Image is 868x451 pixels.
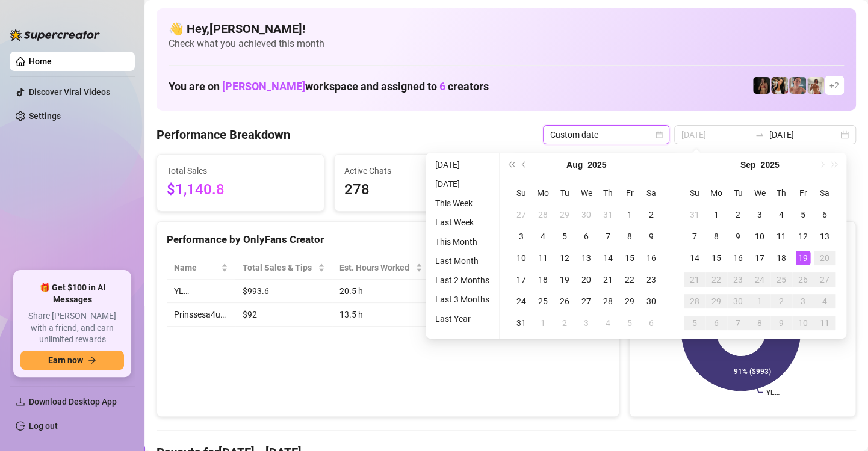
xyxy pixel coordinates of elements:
div: 11 [774,229,789,244]
td: 2025-09-11 [770,226,792,247]
img: Green [807,77,824,94]
div: 10 [752,229,767,244]
div: 6 [817,207,832,222]
span: 6 [439,80,445,93]
div: 29 [622,294,637,308]
td: 2025-08-17 [510,269,532,290]
th: Mo [532,182,554,204]
div: 1 [752,294,767,308]
th: We [575,182,597,204]
td: 2025-08-22 [619,269,640,290]
td: 2025-09-28 [684,290,705,312]
div: 9 [731,229,745,244]
li: Last Week [430,215,494,230]
span: [PERSON_NAME] [222,80,305,93]
span: 🎁 Get $100 in AI Messages [20,282,124,305]
div: 20 [817,251,832,265]
td: 2025-08-18 [532,269,554,290]
span: swap-right [755,130,764,140]
span: Total Sales [167,164,314,177]
div: 8 [622,229,637,244]
div: 25 [774,272,789,287]
div: 3 [796,294,810,308]
td: 2025-09-03 [749,204,770,226]
td: 2025-08-21 [597,269,619,290]
div: 7 [731,316,745,330]
td: 2025-08-12 [554,247,575,269]
span: Name [174,261,219,274]
span: calendar [656,131,663,138]
div: 23 [731,272,745,287]
td: 2025-09-06 [814,204,835,226]
button: Choose a month [740,153,756,177]
td: 2025-08-23 [640,269,662,290]
li: Last Year [430,311,494,326]
span: arrow-right [88,356,96,364]
td: 2025-09-08 [705,226,727,247]
td: 2025-08-28 [597,290,619,312]
div: 11 [817,316,832,330]
div: 2 [731,207,745,222]
button: Choose a year [587,153,606,177]
span: Custom date [550,126,662,144]
td: 2025-08-31 [510,312,532,334]
button: Last year (Control + left) [504,153,518,177]
th: Tu [727,182,749,204]
div: 6 [579,229,594,244]
span: Check what you achieved this month [169,37,844,51]
span: to [755,130,764,140]
td: 2025-10-06 [705,312,727,334]
td: 20.5 h [332,280,430,303]
div: 23 [644,272,659,287]
td: YL… [167,280,235,303]
div: 22 [622,272,637,287]
div: 20 [579,272,594,287]
td: 2025-07-27 [510,204,532,226]
div: 17 [752,251,767,265]
li: [DATE] [430,177,494,191]
a: Settings [29,111,61,121]
td: 2025-09-01 [532,312,554,334]
td: 2025-08-08 [619,226,640,247]
div: 28 [601,294,615,308]
div: 8 [752,316,767,330]
td: $92 [235,303,332,327]
div: 16 [731,251,745,265]
td: 2025-09-01 [705,204,727,226]
td: 2025-08-09 [640,226,662,247]
div: 26 [557,294,572,308]
th: Sa [640,182,662,204]
div: 15 [709,251,724,265]
text: YL… [766,388,780,397]
div: 28 [687,294,702,308]
a: Log out [29,421,58,431]
td: 2025-08-29 [619,290,640,312]
div: 2 [557,316,572,330]
div: 17 [514,272,529,287]
td: 2025-08-16 [640,247,662,269]
div: 10 [796,316,810,330]
div: 21 [687,272,702,287]
th: Tu [554,182,575,204]
td: 2025-09-24 [749,269,770,290]
td: 2025-10-05 [684,312,705,334]
td: 2025-10-04 [814,290,835,312]
div: 19 [557,272,572,287]
div: 7 [601,229,615,244]
span: Download Desktop App [29,397,117,407]
div: 15 [622,251,637,265]
td: 2025-08-07 [597,226,619,247]
img: logo-BBDzfeDw.svg [10,29,100,41]
td: 2025-07-30 [575,204,597,226]
div: 28 [536,207,550,222]
span: Share [PERSON_NAME] with a friend, and earn unlimited rewards [20,310,124,346]
div: 1 [622,207,637,222]
td: 2025-08-10 [510,247,532,269]
span: Active Chats [344,164,492,177]
td: 2025-08-24 [510,290,532,312]
div: 5 [796,207,810,222]
td: Prinssesa4u… [167,303,235,327]
div: 24 [752,272,767,287]
td: 2025-09-22 [705,269,727,290]
span: 278 [344,179,492,201]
